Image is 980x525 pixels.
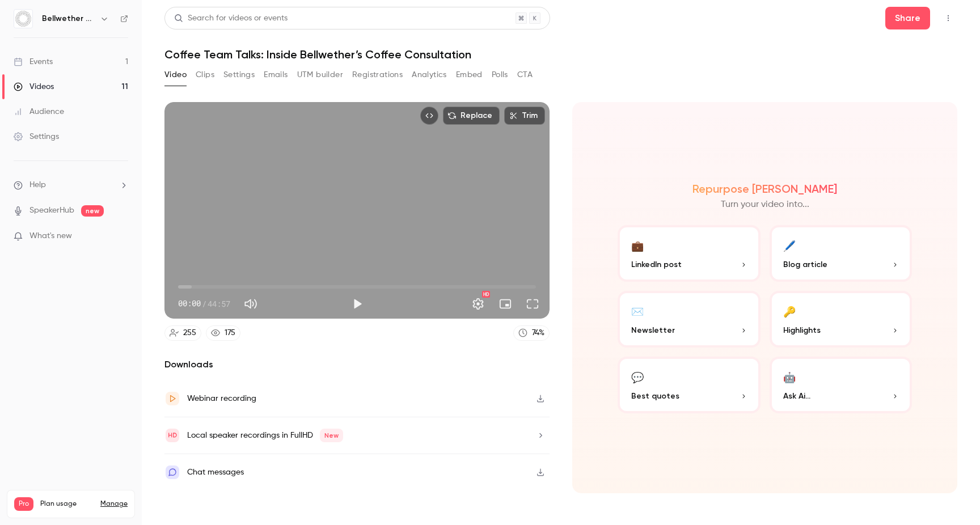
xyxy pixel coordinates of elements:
span: 44:57 [208,298,230,310]
span: LinkedIn post [631,259,682,270]
div: Chat messages [187,465,244,479]
span: What's new [29,230,72,242]
span: Help [29,179,46,191]
div: Events [14,56,53,67]
button: Mute [239,293,262,315]
h2: Repurpose [PERSON_NAME] [692,182,837,196]
span: / [202,298,206,310]
div: HD [482,291,490,298]
span: new [81,205,104,217]
div: Audience [14,106,64,117]
p: Turn your video into... [721,198,809,211]
div: 💬 [631,368,644,386]
button: Replace [443,107,500,125]
div: 💼 [631,236,644,254]
button: CTA [517,66,533,84]
h2: Downloads [164,358,550,371]
button: Video [164,66,187,84]
button: Settings [223,66,255,84]
h1: Coffee Team Talks: Inside Bellwether’s Coffee Consultation [164,48,957,61]
button: Analytics [412,66,447,84]
iframe: Noticeable Trigger [115,231,128,242]
div: Local speaker recordings in FullHD [187,429,343,442]
button: Polls [492,66,508,84]
div: 175 [225,327,235,339]
button: Trim [504,107,545,125]
button: Turn on miniplayer [494,293,517,315]
span: Pro [14,497,33,511]
button: 💬Best quotes [618,357,761,413]
button: 🤖Ask Ai... [770,357,913,413]
button: Play [346,293,369,315]
div: Settings [14,131,59,142]
div: Videos [14,81,54,92]
a: Manage [100,499,128,509]
button: Top Bar Actions [939,9,957,27]
a: SpeakerHub [29,205,74,217]
a: 255 [164,325,201,341]
button: 💼LinkedIn post [618,225,761,282]
div: Search for videos or events [174,12,288,24]
span: Ask Ai... [783,390,810,402]
div: 🤖 [783,368,796,386]
a: 74% [513,325,550,341]
a: 175 [206,325,240,341]
span: 00:00 [178,298,201,310]
span: Blog article [783,259,827,270]
img: Bellwether Coffee [14,10,32,28]
span: Best quotes [631,390,679,402]
li: help-dropdown-opener [14,179,128,191]
div: 255 [183,327,196,339]
div: ✉️ [631,302,644,320]
button: Registrations [352,66,403,84]
span: Highlights [783,324,821,336]
button: Embed video [420,107,438,125]
button: Emails [264,66,288,84]
div: 74 % [532,327,544,339]
span: New [320,429,343,442]
button: Full screen [521,293,544,315]
button: Embed [456,66,483,84]
div: 🖊️ [783,236,796,254]
button: Share [885,7,930,29]
div: 🔑 [783,302,796,320]
button: Settings [467,293,489,315]
div: 00:00 [178,298,230,310]
button: UTM builder [297,66,343,84]
span: Newsletter [631,324,675,336]
div: Webinar recording [187,392,256,405]
span: Plan usage [40,499,94,509]
button: ✉️Newsletter [618,291,761,348]
button: Clips [196,66,214,84]
button: 🖊️Blog article [770,225,913,282]
h6: Bellwether Coffee [42,13,95,24]
button: 🔑Highlights [770,291,913,348]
